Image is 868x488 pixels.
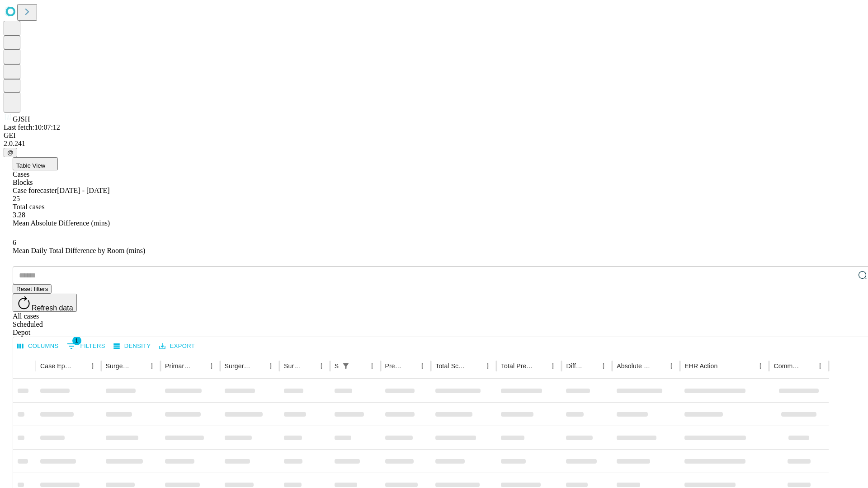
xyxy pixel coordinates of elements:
span: GJSH [13,115,30,123]
button: Sort [534,360,547,372]
div: Difference [566,362,584,370]
span: Last fetch: 10:07:12 [4,123,60,131]
span: 3.28 [13,211,25,219]
button: Sort [193,360,205,372]
button: @ [4,148,17,157]
div: Surgery Name [225,362,251,370]
span: @ [7,149,14,156]
div: Primary Service [165,362,191,370]
span: [DATE] - [DATE] [57,187,109,194]
span: Refresh data [32,304,73,312]
span: Mean Absolute Difference (mins) [13,219,110,227]
button: Sort [585,360,597,372]
div: Surgery Date [284,362,302,370]
span: Total cases [13,203,44,211]
button: Show filters [340,360,352,372]
button: Sort [469,360,481,372]
button: Sort [74,360,86,372]
div: Scheduled In Room Duration [335,362,339,370]
span: Reset filters [16,286,48,292]
button: Sort [403,360,416,372]
button: Sort [801,360,814,372]
button: Menu [146,360,158,372]
button: Sort [133,360,146,372]
button: Menu [665,360,678,372]
button: Menu [315,360,328,372]
span: 6 [13,239,16,246]
div: Surgeon Name [106,362,132,370]
span: Mean Daily Total Difference by Room (mins) [13,247,145,254]
button: Reset filters [13,284,52,294]
button: Table View [13,157,58,170]
button: Menu [86,360,99,372]
button: Menu [366,360,378,372]
button: Sort [252,360,264,372]
button: Menu [416,360,429,372]
button: Show filters [65,339,108,353]
span: 1 [72,336,81,345]
button: Menu [481,360,494,372]
button: Select columns [15,339,61,353]
button: Menu [547,360,559,372]
button: Density [111,339,153,353]
button: Sort [302,360,315,372]
button: Menu [205,360,218,372]
span: Table View [16,162,45,169]
button: Menu [814,360,826,372]
button: Refresh data [13,294,77,312]
button: Menu [264,360,277,372]
button: Menu [597,360,610,372]
div: Total Scheduled Duration [435,362,468,370]
span: Case forecaster [13,187,57,194]
div: EHR Action [684,362,717,370]
div: Absolute Difference [617,362,651,370]
button: Menu [754,360,767,372]
span: 25 [13,195,20,202]
button: Sort [718,360,731,372]
div: GEI [4,131,864,140]
button: Sort [353,360,366,372]
div: Total Predicted Duration [501,362,533,370]
div: 1 active filter [340,360,352,372]
div: Comments [774,362,800,370]
div: Case Epic Id [40,362,73,370]
div: 2.0.241 [4,140,864,148]
div: Predicted In Room Duration [385,362,403,370]
button: Export [157,339,197,353]
button: Sort [652,360,665,372]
